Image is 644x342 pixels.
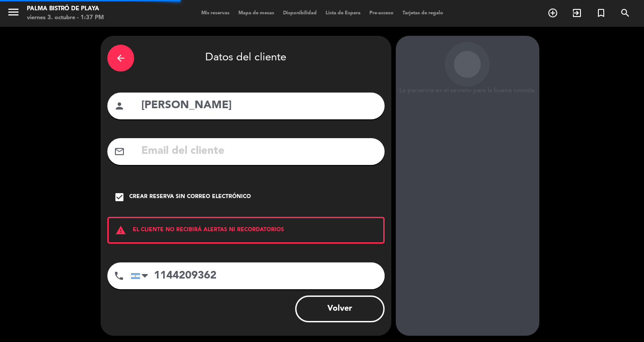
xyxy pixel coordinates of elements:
i: search [620,8,631,18]
div: Crear reserva sin correo electrónico [129,193,251,202]
div: La paciencia es el secreto para la buena comida. [396,87,539,94]
i: mail_outline [114,146,125,157]
span: Mis reservas [197,11,234,16]
i: person [114,101,125,111]
span: Lista de Espera [321,11,365,16]
i: turned_in_not [596,8,606,18]
span: Disponibilidad [279,11,321,16]
input: Email del cliente [140,142,378,160]
div: Palma Bistró de Playa [27,4,104,13]
div: Argentina: +54 [131,263,152,289]
input: Número de teléfono... [131,262,385,289]
i: exit_to_app [572,8,582,18]
div: EL CLIENTE NO RECIBIRÁ ALERTAS NI RECORDATORIOS [107,217,385,244]
i: menu [7,5,20,19]
div: viernes 3. octubre - 1:37 PM [27,13,104,22]
i: phone [114,270,124,281]
span: Pre-acceso [365,11,398,16]
button: menu [7,5,20,22]
i: check_box [114,192,125,203]
span: Tarjetas de regalo [398,11,448,16]
div: Datos del cliente [107,42,385,74]
i: add_circle_outline [547,8,558,18]
input: Nombre del cliente [140,97,378,115]
i: warning [109,225,133,236]
button: Volver [295,296,385,322]
i: arrow_back [115,53,126,63]
span: Mapa de mesas [234,11,279,16]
